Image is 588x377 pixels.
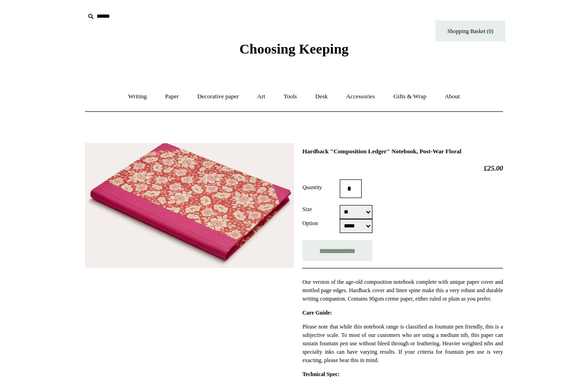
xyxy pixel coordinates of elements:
label: Size [302,205,340,213]
a: Tools [275,84,306,109]
label: Option [302,219,340,227]
a: Accessories [338,84,384,109]
a: Shopping Basket (0) [435,21,505,41]
a: Gifts & Wrap [385,84,435,109]
a: Paper [157,84,188,109]
a: About [436,84,469,109]
a: Decorative paper [189,84,247,109]
h2: £25.00 [302,164,503,172]
a: Art [249,84,273,109]
img: Hardback "Composition Ledger" Notebook, Post-War Floral [85,143,294,268]
a: Writing [120,84,155,109]
p: Our version of the age-old composition notebook complete with unique paper cover and mottled page... [302,278,503,303]
h1: Hardback "Composition Ledger" Notebook, Post-War Floral [302,148,503,155]
span: Choosing Keeping [239,41,349,56]
a: Desk [307,84,336,109]
p: Please note that while this notebook range is classified as fountain pen friendly, this is a subj... [302,322,503,364]
strong: Care Guide: [302,309,332,316]
a: Choosing Keeping [239,48,349,55]
label: Quantity [302,183,340,192]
